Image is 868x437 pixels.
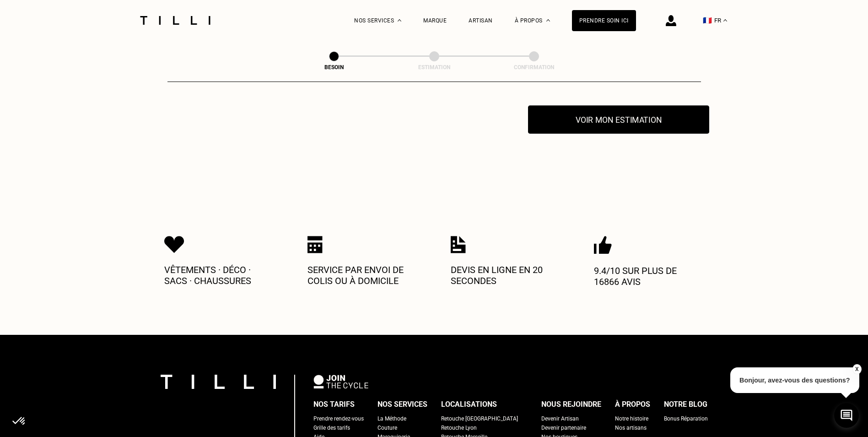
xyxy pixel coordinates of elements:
a: Retouche [GEOGRAPHIC_DATA] [441,414,518,423]
div: Nos tarifs [313,398,355,411]
p: Devis en ligne en 20 secondes [451,264,561,286]
p: Service par envoi de colis ou à domicile [307,264,417,286]
div: Besoin [288,64,380,71]
p: Vêtements · Déco · Sacs · Chaussures [164,264,274,286]
img: Icon [307,236,323,253]
img: logo Tilli [161,375,276,389]
div: Notre blog [664,398,707,411]
img: logo Join The Cycle [313,375,368,388]
img: Menu déroulant [398,19,401,22]
img: Icon [164,236,184,253]
a: Retouche Lyon [441,423,477,432]
a: Devenir partenaire [541,423,586,432]
img: Icon [451,236,466,253]
img: menu déroulant [723,19,727,22]
a: Prendre rendez-vous [313,414,364,423]
p: Bonjour, avez-vous des questions? [730,367,859,393]
a: Artisan [469,17,493,24]
img: Menu déroulant à propos [546,19,550,22]
a: Notre histoire [615,414,648,423]
div: Estimation [388,64,480,71]
span: 🇫🇷 [703,16,712,25]
a: Prendre soin ici [572,10,636,31]
div: Nous rejoindre [541,398,601,411]
img: Icon [594,236,612,254]
img: icône connexion [666,15,676,26]
a: Devenir Artisan [541,414,579,423]
a: La Méthode [377,414,406,423]
button: X [852,364,861,374]
a: Bonus Réparation [664,414,708,423]
a: Marque [423,17,447,24]
a: Couture [377,423,397,432]
div: Nos services [377,398,427,411]
img: Logo du service de couturière Tilli [137,16,214,25]
div: À propos [615,398,650,411]
a: Nos artisans [615,423,647,432]
a: Grille des tarifs [313,423,350,432]
p: 9.4/10 sur plus de 16866 avis [594,265,704,287]
div: Localisations [441,398,497,411]
div: Confirmation [488,64,580,71]
button: Voir mon estimation [528,105,709,134]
